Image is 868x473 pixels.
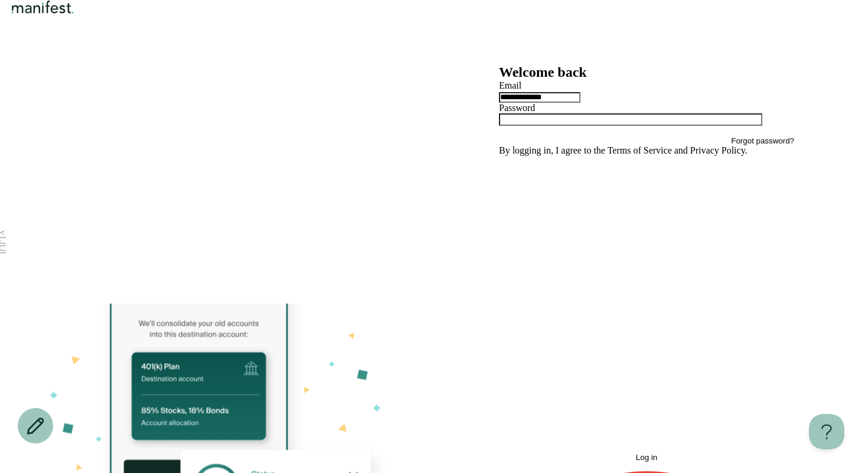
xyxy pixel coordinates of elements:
iframe: Help Scout Beacon - Open [809,414,844,449]
button: Forgot password? [731,136,794,145]
button: Log in [499,156,794,462]
a: Terms of Service [608,145,672,155]
label: Email [499,80,521,90]
h2: Welcome back [499,64,794,80]
a: Privacy Policy [690,145,745,155]
span: Log in [636,453,657,462]
p: By logging in, I agree to the and . [499,145,794,156]
label: Password [499,103,535,113]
